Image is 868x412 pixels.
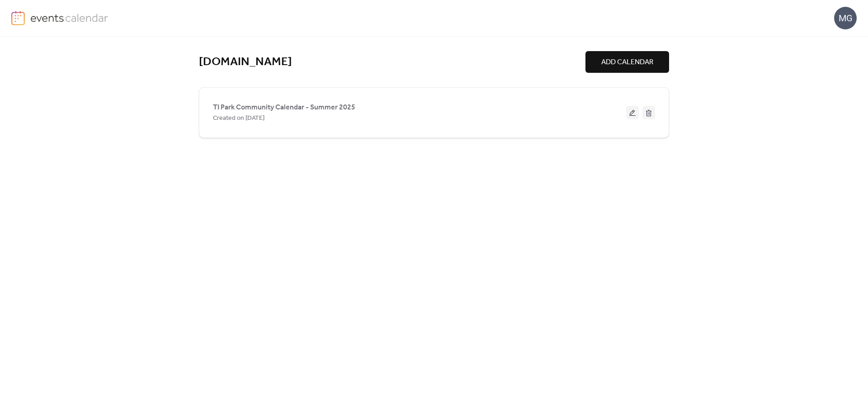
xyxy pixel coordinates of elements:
[11,11,25,25] img: logo
[30,11,108,24] img: logo-type
[601,57,653,68] span: ADD CALENDAR
[585,51,669,73] button: ADD CALENDAR
[199,55,292,70] a: [DOMAIN_NAME]
[213,102,355,113] span: TI Park Community Calendar - Summer 2025
[834,7,857,29] div: MG
[213,113,264,124] span: Created on [DATE]
[213,105,355,110] a: TI Park Community Calendar - Summer 2025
